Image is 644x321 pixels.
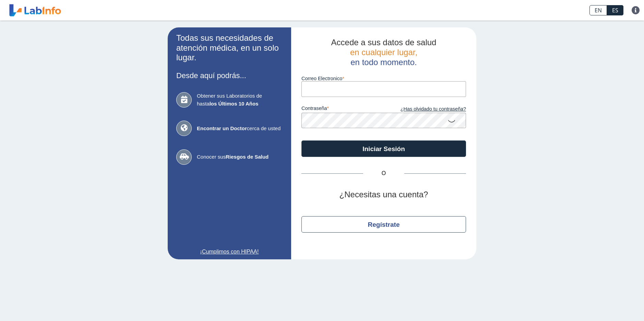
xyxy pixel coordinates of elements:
a: ES [607,5,623,15]
label: Correo Electronico [301,76,466,81]
b: los Últimos 10 Años [210,101,259,107]
span: Accede a sus datos de salud [331,38,437,47]
span: O [363,169,404,177]
span: cerca de usted [197,125,283,133]
button: Iniciar Sesión [301,140,466,157]
label: contraseña [301,106,384,113]
b: Riesgos de Salud [226,154,269,160]
span: Obtener sus Laboratorios de hasta [197,92,283,108]
h2: ¿Necesitas una cuenta? [301,190,466,200]
span: en cualquier lugar, [350,48,417,57]
h2: Todas sus necesidades de atención médica, en un solo lugar. [176,33,283,63]
a: ¿Has olvidado tu contraseña? [384,106,466,113]
button: Regístrate [301,216,466,233]
span: Conocer sus [197,153,283,161]
a: ¡Cumplimos con HIPAA! [176,248,283,256]
b: Encontrar un Doctor [197,125,247,131]
span: en todo momento. [350,58,417,67]
h3: Desde aquí podrás... [176,71,283,80]
a: EN [589,5,607,15]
